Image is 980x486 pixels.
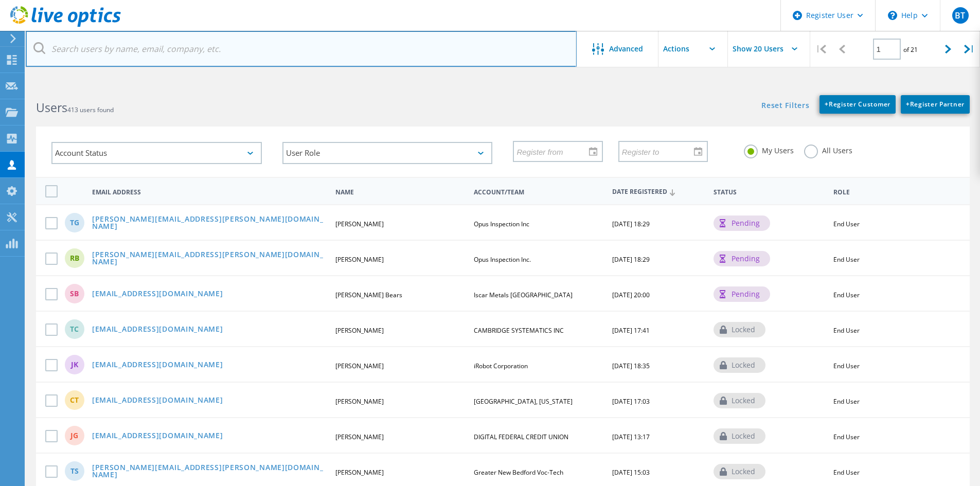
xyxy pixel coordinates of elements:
span: [DATE] 15:03 [612,468,650,477]
span: BT [955,11,965,20]
span: [DATE] 18:35 [612,362,650,370]
div: | [810,31,831,67]
label: My Users [744,145,794,154]
div: locked [714,428,765,444]
span: End User [833,433,860,441]
a: [PERSON_NAME][EMAIL_ADDRESS][PERSON_NAME][DOMAIN_NAME] [92,215,327,231]
span: End User [833,362,860,370]
span: JG [70,432,78,439]
span: JK [71,361,78,368]
a: [EMAIL_ADDRESS][DOMAIN_NAME] [92,432,223,441]
div: pending [714,286,770,302]
span: TS [70,467,79,475]
span: [PERSON_NAME] [335,433,384,441]
span: [PERSON_NAME] [335,468,384,477]
a: Live Optics Dashboard [10,22,121,29]
div: locked [714,464,765,479]
span: Status [714,189,825,195]
span: [PERSON_NAME] [335,397,384,406]
span: RB [70,255,79,262]
div: | [959,31,980,67]
span: End User [833,220,860,228]
a: [PERSON_NAME][EMAIL_ADDRESS][PERSON_NAME][DOMAIN_NAME] [92,251,327,267]
span: Advanced [609,45,643,52]
span: Account/Team [474,189,603,195]
span: Date Registered [612,189,705,195]
b: + [825,100,829,109]
span: Name [335,189,465,195]
input: Register to [619,141,700,161]
span: Register Partner [906,100,965,109]
span: [PERSON_NAME] [335,362,384,370]
span: End User [833,255,860,264]
div: pending [714,215,770,231]
span: End User [833,397,860,406]
a: [EMAIL_ADDRESS][DOMAIN_NAME] [92,290,223,299]
span: Opus Inspection Inc. [474,255,531,264]
div: locked [714,322,765,337]
span: [PERSON_NAME] [335,255,384,264]
a: Reset Filters [761,102,809,111]
span: End User [833,291,860,299]
span: Register Customer [825,100,890,109]
span: Iscar Metals [GEOGRAPHIC_DATA] [474,291,573,299]
div: User Role [282,142,493,164]
b: + [906,100,910,109]
div: pending [714,251,770,266]
span: Email Address [92,189,327,195]
b: Users [36,99,67,116]
div: locked [714,393,765,408]
div: locked [714,357,765,373]
span: [DATE] 17:03 [612,397,650,406]
span: [DATE] 18:29 [612,255,650,264]
span: [DATE] 20:00 [612,291,650,299]
label: All Users [804,145,852,154]
span: End User [833,326,860,335]
span: Role [833,189,954,195]
span: iRobot Corporation [474,362,528,370]
a: +Register Partner [901,95,970,114]
span: Greater New Bedford Voc-Tech [474,468,563,477]
input: Search users by name, email, company, etc. [26,31,577,67]
span: [DATE] 17:41 [612,326,650,335]
span: DIGITAL FEDERAL CREDIT UNION [474,433,568,441]
span: SB [70,290,79,297]
span: TC [70,326,79,333]
span: [PERSON_NAME] Bears [335,291,402,299]
span: [DATE] 18:29 [612,220,650,228]
div: Account Status [51,142,262,164]
span: Opus Inspection Inc [474,220,529,228]
span: TG [70,219,79,226]
span: of 21 [903,45,918,54]
span: 413 users found [67,105,114,114]
span: CAMBRIDGE SYSTEMATICS INC [474,326,564,335]
span: CT [70,397,79,404]
span: [PERSON_NAME] [335,326,384,335]
span: [PERSON_NAME] [335,220,384,228]
span: End User [833,468,860,477]
span: [GEOGRAPHIC_DATA], [US_STATE] [474,397,573,406]
a: [EMAIL_ADDRESS][DOMAIN_NAME] [92,326,223,334]
input: Register from [514,141,594,161]
a: [EMAIL_ADDRESS][DOMAIN_NAME] [92,361,223,370]
a: [PERSON_NAME][EMAIL_ADDRESS][PERSON_NAME][DOMAIN_NAME] [92,464,327,480]
a: [EMAIL_ADDRESS][DOMAIN_NAME] [92,397,223,405]
svg: \n [888,11,897,20]
span: [DATE] 13:17 [612,433,650,441]
a: +Register Customer [819,95,896,114]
